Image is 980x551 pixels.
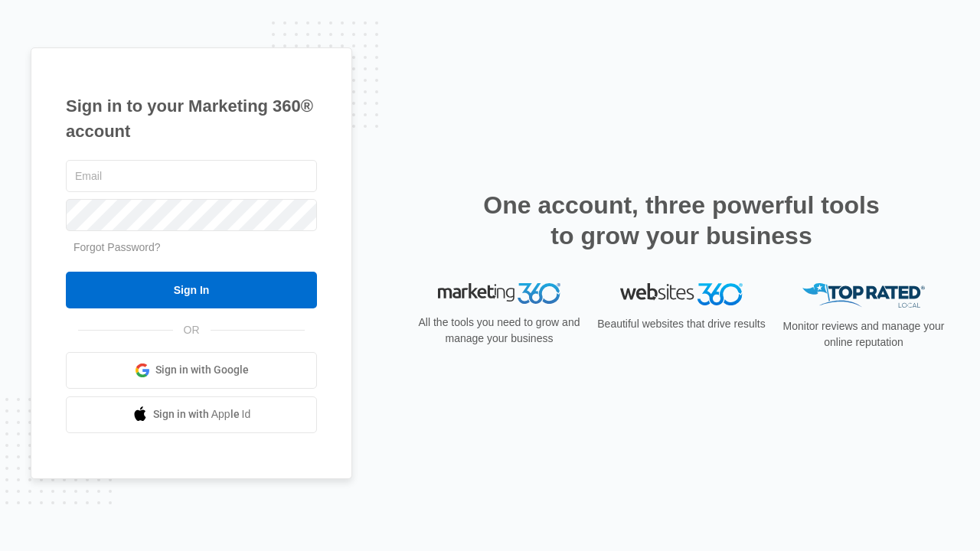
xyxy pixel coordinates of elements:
[66,352,317,389] a: Sign in with Google
[778,318,949,350] p: Monitor reviews and manage your online reputation
[596,316,767,332] p: Beautiful websites that drive results
[66,396,317,433] a: Sign in with Apple Id
[438,283,560,305] img: Marketing 360
[153,406,251,422] span: Sign in with Apple Id
[66,160,317,192] input: Email
[413,315,585,347] p: All the tools you need to grow and manage your business
[66,93,317,144] h1: Sign in to your Marketing 360® account
[802,283,925,308] img: Top Rated Local
[73,241,161,253] a: Forgot Password?
[620,283,743,305] img: Websites 360
[155,362,249,378] span: Sign in with Google
[66,272,317,308] input: Sign In
[173,322,211,338] span: OR
[479,190,884,251] h2: One account, three powerful tools to grow your business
